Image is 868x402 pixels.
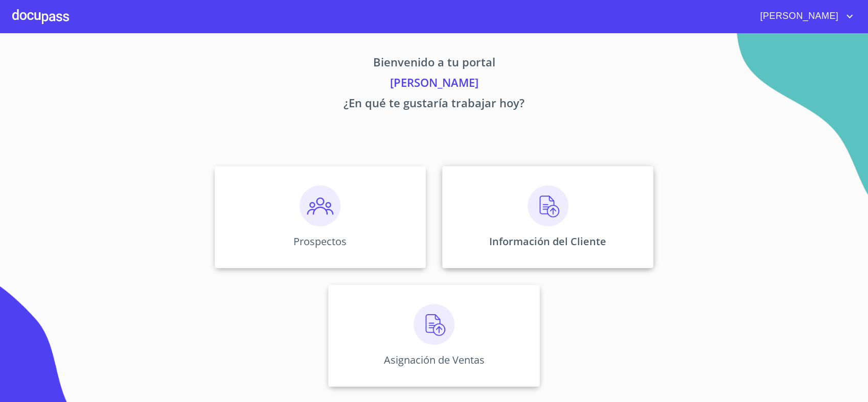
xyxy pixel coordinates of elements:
[528,185,568,226] img: carga.png
[383,353,484,367] p: Asignación de Ventas
[489,234,606,248] p: Información del Cliente
[414,304,454,345] img: carga.png
[119,54,749,74] p: Bienvenido a tu portal
[300,185,340,226] img: prospectos.png
[293,234,347,248] p: Prospectos
[752,8,843,25] span: [PERSON_NAME]
[752,8,856,25] button: account of current user
[119,94,749,115] p: ¿En qué te gustaría trabajar hoy?
[119,74,749,94] p: [PERSON_NAME]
